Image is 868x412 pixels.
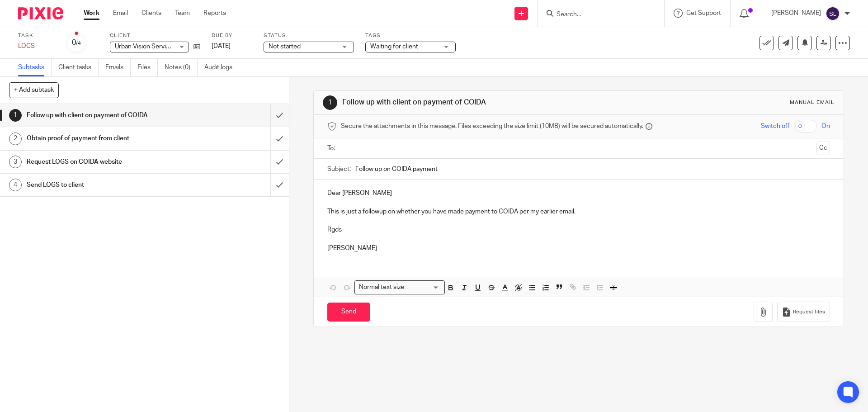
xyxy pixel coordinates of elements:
input: Search for option [407,283,439,292]
p: This is just a followup on whether you have made payment to COIDA per my earlier email. [327,207,830,216]
button: Cc [816,142,830,155]
span: Secure the attachments in this message. Files exceeding the size limit (10MB) will be secured aut... [341,122,643,131]
label: Due by [212,32,252,39]
a: Work [84,9,99,18]
button: Request files [777,302,830,322]
div: 1 [9,109,22,122]
label: Client [110,32,200,39]
div: 1 [323,95,337,110]
span: Not started [269,43,301,50]
a: Reports [203,9,226,18]
img: svg%3E [826,6,840,21]
a: Team [175,9,190,18]
p: Dear [PERSON_NAME] [327,189,830,198]
a: Emails [105,59,131,76]
p: [PERSON_NAME] [771,9,821,18]
a: Subtasks [18,59,52,76]
label: Status [264,32,354,39]
h1: Follow up with client on payment of COIDA [27,109,183,122]
span: Request files [793,308,825,316]
input: Search [556,11,637,19]
div: Search for option [354,280,445,294]
span: [DATE] [212,43,231,49]
p: Rgds [327,225,830,234]
h1: Request LOGS on COIDA website [27,155,183,169]
label: Subject: [327,165,351,174]
label: To: [327,144,337,153]
small: /4 [76,41,81,46]
span: Get Support [686,10,721,16]
a: Audit logs [204,59,239,76]
h1: Send LOGS to client [27,178,183,192]
a: Email [113,9,128,18]
a: Notes (0) [165,59,198,76]
span: Switch off [761,122,789,131]
div: 3 [9,156,22,168]
a: Client tasks [58,59,99,76]
h1: Obtain proof of payment from client [27,132,183,145]
span: On [821,122,830,131]
img: Pixie [18,7,63,19]
div: LOGS [18,42,54,51]
span: Waiting for client [370,43,418,50]
div: 2 [9,133,22,145]
a: Files [137,59,158,76]
label: Task [18,32,54,39]
div: 0 [72,38,81,48]
span: Urban Vision Services (Pty) Ltd [115,43,202,50]
span: Normal text size [357,283,406,292]
p: [PERSON_NAME] [327,244,830,253]
div: 4 [9,179,22,191]
button: + Add subtask [9,82,59,98]
a: Clients [142,9,161,18]
input: Send [327,303,370,322]
div: Manual email [790,99,835,106]
label: Tags [365,32,456,39]
h1: Follow up with client on payment of COIDA [342,98,598,107]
